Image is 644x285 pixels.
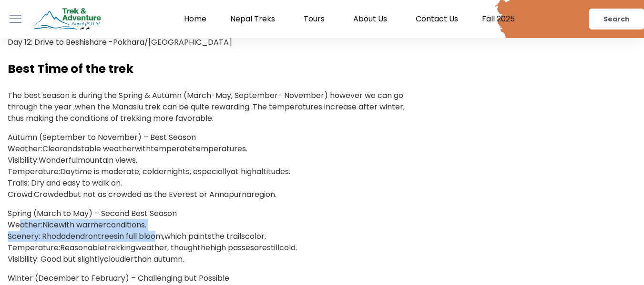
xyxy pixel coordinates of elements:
[139,166,167,177] span: ; colder
[106,219,145,230] span: conditions
[218,14,292,24] a: Nepal Treks
[39,155,78,166] span: Wonderful
[8,143,247,166] span: temperatures. Visibility:
[275,189,276,200] span: .
[103,143,135,154] span: weather
[104,242,135,253] span: trekking
[589,9,644,29] a: Search
[167,242,197,253] span: , though
[63,143,77,154] span: and
[77,143,101,154] span: stable
[8,231,266,253] span: . Temperature:
[117,14,527,24] nav: Menu
[118,231,164,242] span: in full bloom,
[94,166,99,177] span: is
[151,143,193,154] span: temperate
[8,90,409,124] p: The best season is during the Spring & Autumn (March-May, September- November) however we can go ...
[8,132,196,154] span: Autumn (September to November) – Best Season Weather:
[134,254,184,265] span: than autumn.
[254,242,267,253] span: are
[8,219,146,242] span: . Scenery: Rhododendron
[34,189,68,200] span: Crowded
[251,189,275,200] span: region
[241,166,256,177] span: high
[404,14,470,24] a: Contact Us
[68,189,251,200] span: but not as crowded as the Everest or Annapurna
[8,60,409,78] h3: Best Time of the trek
[188,231,212,242] span: paints
[135,242,167,253] span: weather
[98,231,118,242] span: trees
[104,254,134,265] span: cloudier
[60,166,92,177] span: Daytime
[59,219,106,230] span: with warmer
[8,208,409,265] p: Spring (March to May) – Second Best Season Weather:
[101,166,139,177] span: moderate
[231,166,239,177] span: at
[212,231,245,242] span: the trails
[135,143,151,154] span: with
[341,14,404,24] a: About Us
[210,242,254,253] span: high passes
[172,14,218,24] a: Home
[245,231,265,242] span: color
[603,16,630,22] span: Search
[8,242,297,265] span: cold. Visibility: Good but slightly
[167,166,190,177] span: nights
[164,231,186,242] span: which
[470,14,527,24] a: Fall 2025
[197,242,210,253] span: the
[8,166,290,200] span: altitudes. Trails: Dry and easy to walk on. Crowd:
[42,143,63,154] span: Clear
[42,219,59,230] span: Nice
[292,14,341,24] a: Tours
[60,242,104,253] span: Reasonable
[8,155,137,177] span: mountain views. Temperature:
[190,166,231,177] span: , especially
[267,242,279,253] span: still
[31,6,102,32] img: Trek & Adventure Nepal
